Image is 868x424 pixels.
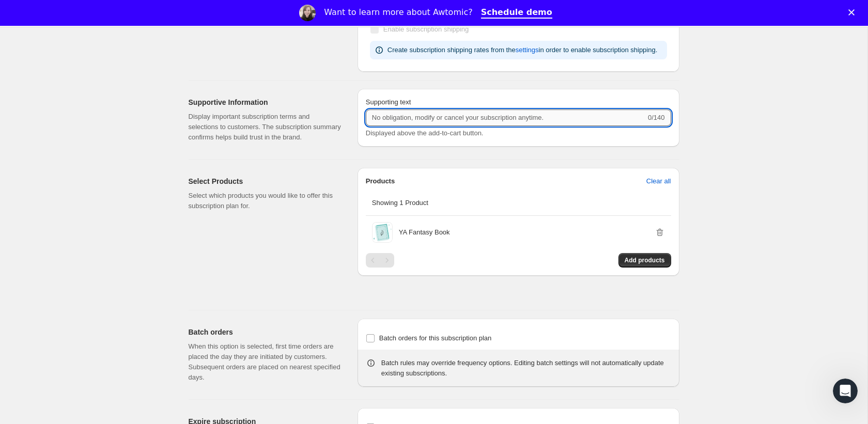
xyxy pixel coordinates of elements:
[366,109,646,126] input: No obligation, modify or cancel your subscription anytime.
[189,112,341,143] p: Display important subscription terms and selections to customers. The subscription summary confir...
[646,176,671,186] span: Clear all
[481,7,552,19] a: Schedule demo
[379,334,492,342] span: Batch orders for this subscription plan
[625,256,665,264] span: Add products
[372,199,428,207] span: Showing 1 Product
[848,9,859,15] div: Close
[189,97,341,107] h2: Supportive Information
[366,98,411,106] span: Supporting text
[399,227,450,238] p: YA Fantasy Book
[383,25,469,33] span: Enable subscription shipping
[189,327,341,337] h2: Batch orders
[189,176,341,186] h2: Select Products
[833,379,858,403] iframe: Intercom live chat
[640,173,677,190] button: Clear all
[509,42,545,58] button: settings
[618,253,671,268] button: Add products
[366,253,394,268] nav: Pagination
[381,358,671,379] div: Batch rules may override frequency options. Editing batch settings will not automatically update ...
[388,46,657,54] span: Create subscription shipping rates from the in order to enable subscription shipping.
[299,5,316,21] img: Profile image for Emily
[189,341,341,383] p: When this option is selected, first time orders are placed the day they are initiated by customer...
[516,45,539,55] span: settings
[366,129,484,137] span: Displayed above the add-to-cart button.
[372,223,393,243] img: YA Fantasy Book
[324,7,472,18] div: Want to learn more about Awtomic?
[366,176,395,186] p: Products
[189,191,341,211] p: Select which products you would like to offer this subscription plan for.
